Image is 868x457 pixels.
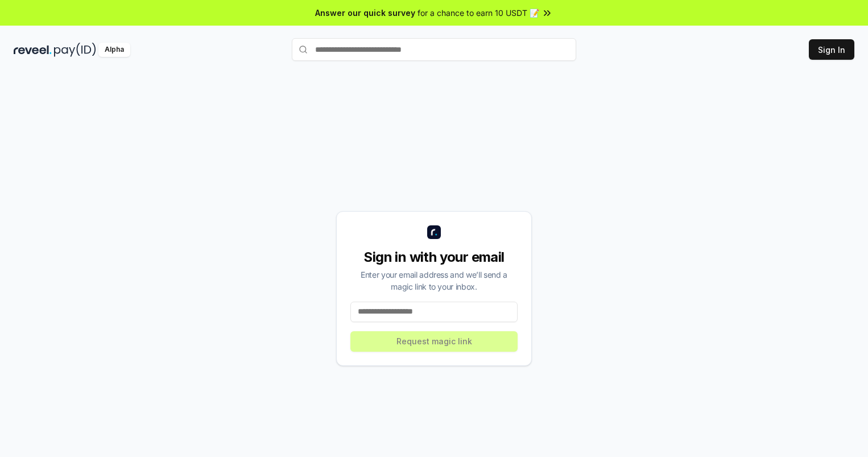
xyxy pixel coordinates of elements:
div: Alpha [98,43,130,57]
button: Sign In [809,39,854,60]
div: Sign in with your email [350,248,518,266]
img: pay_id [54,43,96,57]
div: Enter your email address and we’ll send a magic link to your inbox. [350,269,518,293]
span: Answer our quick survey [315,7,415,19]
img: reveel_dark [14,43,52,57]
img: logo_small [427,225,441,239]
span: for a chance to earn 10 USDT 📝 [418,7,539,19]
